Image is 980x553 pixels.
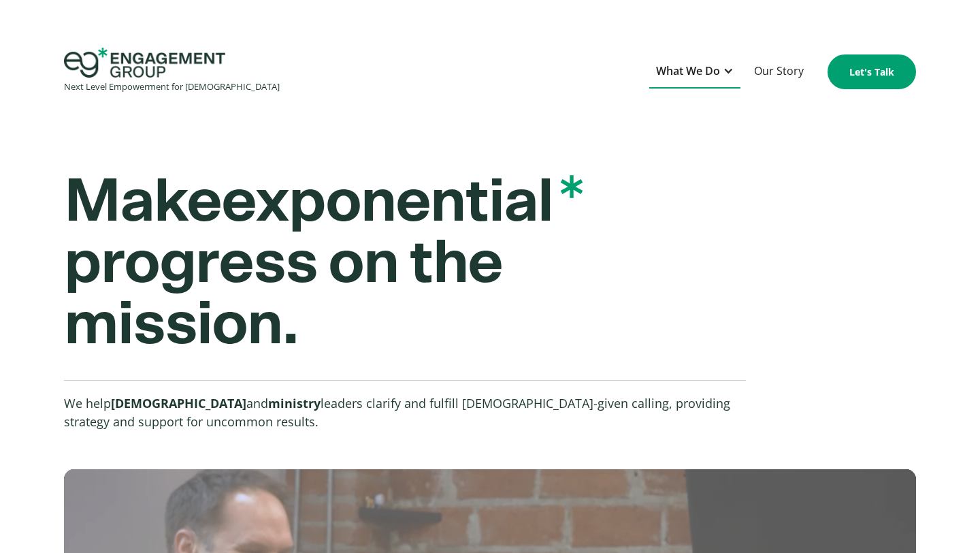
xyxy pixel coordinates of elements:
[828,54,916,89] a: Let's Talk
[64,48,225,78] img: Engagement Group Logo Icon
[649,55,740,89] div: What We Do
[656,62,720,80] div: What We Do
[268,395,321,411] strong: ministry
[111,395,246,411] strong: [DEMOGRAPHIC_DATA]
[64,394,746,431] p: We help and leaders clarify and fulfill [DEMOGRAPHIC_DATA]-given calling, providing strategy and ...
[64,48,280,96] a: home
[64,78,280,96] div: Next Level Empowerment for [DEMOGRAPHIC_DATA]
[64,172,583,355] strong: Make progress on the mission.
[747,55,811,89] a: Our Story
[221,172,583,233] span: exponential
